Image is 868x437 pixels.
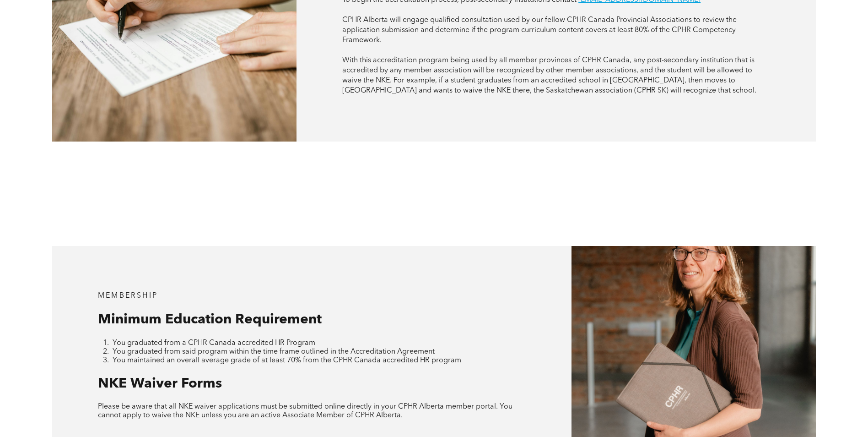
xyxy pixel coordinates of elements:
span: You maintained an overall average grade of at least 70% from the CPHR Canada accredited HR program [113,357,461,364]
span: NKE Waiver Forms [98,377,222,391]
span: With this accreditation program being used by all member provinces of CPHR Canada, any post-secon... [342,57,756,94]
span: Minimum Education Requirement [98,313,322,327]
span: Please be aware that all NKE waiver applications must be submitted online directly in your CPHR A... [98,403,512,419]
span: CPHR Alberta will engage qualified consultation used by our fellow CPHR Canada Provincial Associa... [342,16,737,44]
span: MEMBERSHIP [98,292,158,300]
span: You graduated from a CPHR Canada accredited HR Program [113,339,315,347]
span: You graduated from said program within the time frame outlined in the Accreditation Agreement [113,348,435,355]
